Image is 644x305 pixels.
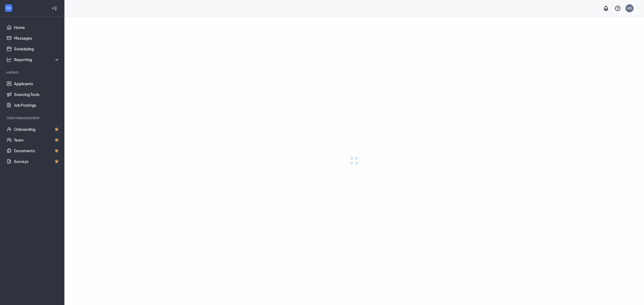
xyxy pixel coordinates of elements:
[614,5,621,12] svg: QuestionInfo
[14,89,60,100] a: Sourcing Tools
[627,6,632,10] div: HS
[52,6,57,11] svg: Collapse
[14,145,60,156] a: DocumentsCrown
[14,135,60,145] a: TeamCrown
[14,43,60,54] a: Scheduling
[14,33,60,43] a: Messages
[14,22,60,33] a: Home
[14,124,60,135] a: OnboardingCrown
[14,100,60,110] a: Job Postings
[6,116,59,120] div: Team Management
[6,5,11,11] svg: WorkstreamLogo
[14,156,60,167] a: SurveysCrown
[14,57,60,62] div: Reporting
[6,57,12,62] svg: Analysis
[603,5,609,12] svg: Notifications
[6,70,59,75] div: Hiring
[14,78,60,89] a: Applicants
